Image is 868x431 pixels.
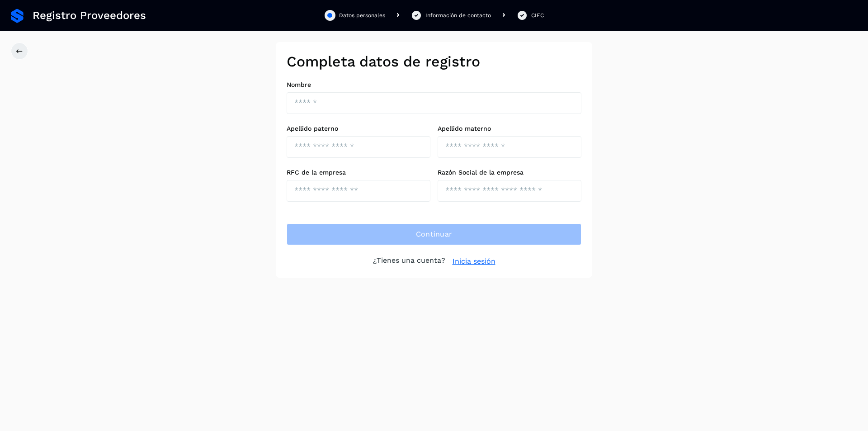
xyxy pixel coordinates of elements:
[531,11,544,19] div: CIEC
[416,229,453,239] span: Continuar
[339,11,385,19] div: Datos personales
[287,169,430,176] label: RFC de la empresa
[425,11,491,19] div: Información de contacto
[287,53,581,70] h2: Completa datos de registro
[33,9,146,22] span: Registro Proveedores
[373,256,445,267] p: ¿Tienes una cuenta?
[287,81,581,89] label: Nombre
[287,223,581,245] button: Continuar
[438,169,581,176] label: Razón Social de la empresa
[453,256,495,267] a: Inicia sesión
[438,125,581,133] label: Apellido materno
[287,125,430,133] label: Apellido paterno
